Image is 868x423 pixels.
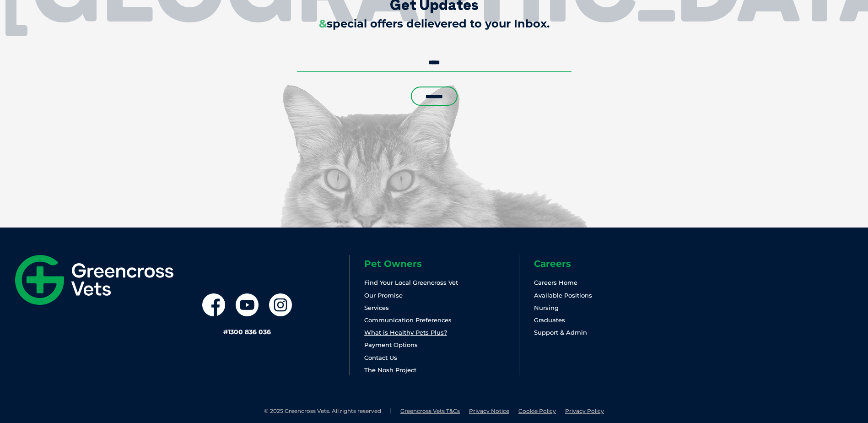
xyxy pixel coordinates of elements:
a: Services [364,304,389,311]
a: The Nosh Project [364,366,416,374]
a: What is Healthy Pets Plus? [364,329,447,336]
a: Greencross Vets T&Cs [400,407,460,414]
button: Search [850,42,859,51]
a: Careers Home [534,279,577,286]
h6: Careers [534,259,689,268]
li: © 2025 Greencross Vets. All rights reserved [264,407,391,415]
a: Payment Options [364,341,418,348]
h6: Pet Owners [364,259,519,268]
a: Our Promise [364,292,403,299]
a: Privacy Notice [469,407,509,414]
a: Privacy Policy [565,407,604,414]
a: Graduates [534,316,565,324]
a: #1300 836 036 [223,328,271,336]
a: Nursing [534,304,559,311]
a: Available Positions [534,292,592,299]
a: Communication Preferences [364,316,452,324]
a: Contact Us [364,354,397,361]
a: Find Your Local Greencross Vet [364,279,458,286]
span: # [223,328,228,336]
a: Support & Admin [534,329,587,336]
a: Cookie Policy [518,407,556,414]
